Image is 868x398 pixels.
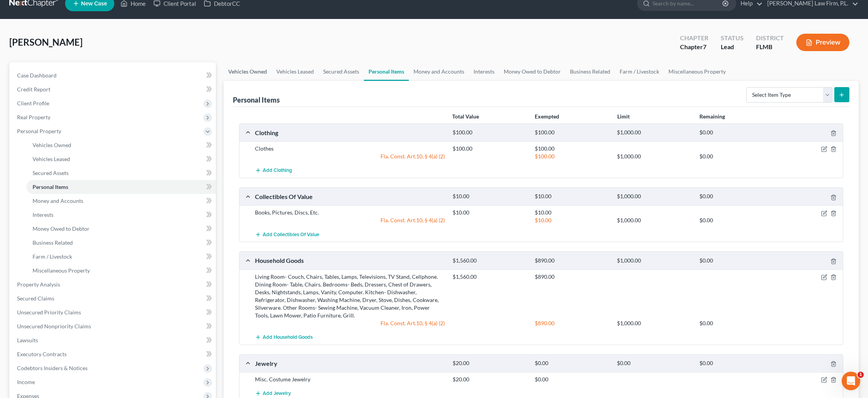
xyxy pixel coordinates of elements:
[858,372,864,378] span: 1
[33,225,90,232] span: Money Owed to Debtor
[531,145,613,153] div: $100.00
[449,273,531,281] div: $1,560.00
[613,319,695,327] div: $1,000.00
[449,257,531,264] div: $1,560.00
[17,128,61,134] span: Personal Property
[531,193,613,200] div: $10.00
[565,62,615,81] a: Business Related
[499,62,565,81] a: Money Owed to Debtor
[26,222,216,236] a: Money Owed to Debtor
[696,153,778,160] div: $0.00
[33,170,69,176] span: Secured Assets
[364,62,409,81] a: Personal Items
[251,319,449,327] div: Fla. Const. Art.10, § 4(a) (2)
[531,153,613,160] div: $100.00
[531,376,613,383] div: $0.00
[11,292,216,305] a: Secured Claims
[251,273,449,319] div: Living Room- Couch, Chairs, Tables, Lamps, Televisions, TV Stand, Cellphone. Dining Room- Table, ...
[531,273,613,281] div: $890.00
[680,43,708,51] div: Chapter
[615,62,664,81] a: Farm / Livestock
[33,239,73,246] span: Business Related
[11,333,216,347] a: Lawsuits
[251,216,449,224] div: Fla. Const. Art.10, § 4(a) (2)
[255,227,319,242] button: Add Collectibles Of Value
[796,34,849,51] button: Preview
[26,250,216,264] a: Farm / Livestock
[17,72,57,79] span: Case Dashboard
[613,257,695,264] div: $1,000.00
[531,319,613,327] div: $890.00
[531,129,613,136] div: $100.00
[26,152,216,166] a: Vehicles Leased
[17,114,50,120] span: Real Property
[613,360,695,367] div: $0.00
[255,330,313,345] button: Add Household Goods
[703,43,706,50] span: 7
[251,192,449,201] div: Collectibles Of Value
[17,351,67,357] span: Executory Contracts
[26,236,216,250] a: Business Related
[17,309,81,316] span: Unsecured Priority Claims
[11,347,216,361] a: Executory Contracts
[535,113,559,120] strong: Exempted
[842,372,860,390] iframe: Intercom live chat
[613,129,695,136] div: $1,000.00
[696,129,778,136] div: $0.00
[449,145,531,153] div: $100.00
[26,264,216,278] a: Miscellaneous Property
[251,209,449,216] div: Books, Pictures, Discs, Etc.
[721,34,744,43] div: Status
[613,193,695,200] div: $1,000.00
[17,86,50,93] span: Credit Report
[449,209,531,216] div: $10.00
[531,209,613,216] div: $10.00
[26,194,216,208] a: Money and Accounts
[33,253,72,260] span: Farm / Livestock
[263,391,291,397] span: Add Jewelry
[449,376,531,383] div: $20.00
[17,379,35,385] span: Income
[17,281,60,288] span: Property Analysis
[251,376,449,383] div: Misc. Costume Jewelry
[449,129,531,136] div: $100.00
[696,319,778,327] div: $0.00
[756,43,784,51] div: FLMB
[255,163,292,178] button: Add Clothing
[263,168,292,174] span: Add Clothing
[409,62,469,81] a: Money and Accounts
[251,359,449,367] div: Jewelry
[11,305,216,319] a: Unsecured Priority Claims
[9,36,83,48] span: [PERSON_NAME]
[17,100,49,106] span: Client Profile
[696,360,778,367] div: $0.00
[11,69,216,82] a: Case Dashboard
[449,193,531,200] div: $10.00
[251,129,449,137] div: Clothing
[11,82,216,96] a: Credit Report
[756,34,784,43] div: District
[11,319,216,333] a: Unsecured Nonpriority Claims
[26,208,216,222] a: Interests
[17,337,38,343] span: Lawsuits
[263,232,319,238] span: Add Collectibles Of Value
[272,62,319,81] a: Vehicles Leased
[33,197,83,204] span: Money and Accounts
[33,184,68,190] span: Personal Items
[319,62,364,81] a: Secured Assets
[233,95,280,105] div: Personal Items
[33,211,53,218] span: Interests
[696,257,778,264] div: $0.00
[17,295,54,302] span: Secured Claims
[251,153,449,160] div: Fla. Const. Art.10, § 4(a) (2)
[251,256,449,264] div: Household Goods
[26,138,216,152] a: Vehicles Owned
[531,216,613,224] div: $10.00
[613,153,695,160] div: $1,000.00
[33,156,70,162] span: Vehicles Leased
[613,216,695,224] div: $1,000.00
[26,166,216,180] a: Secured Assets
[251,145,449,153] div: Clothes
[224,62,272,81] a: Vehicles Owned
[531,257,613,264] div: $890.00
